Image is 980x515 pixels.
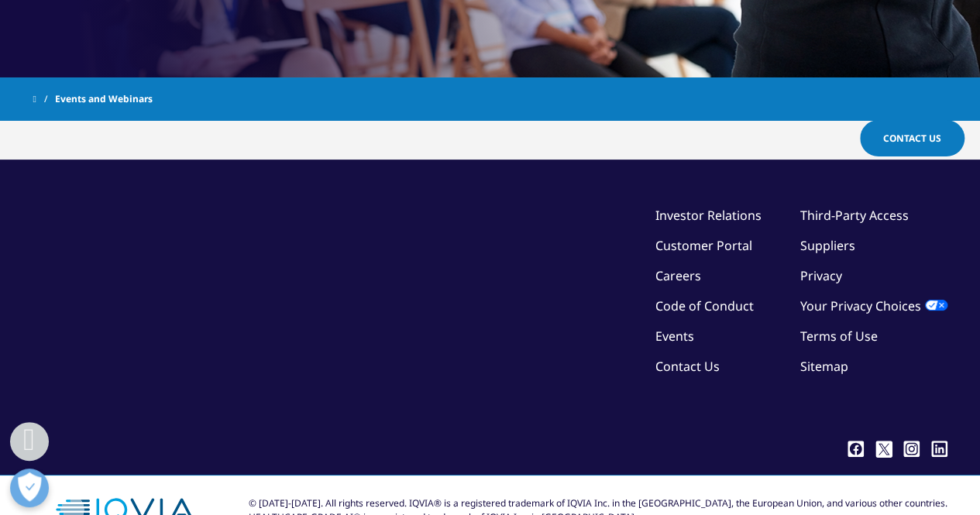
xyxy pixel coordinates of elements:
span: Contact Us [883,132,941,145]
a: Privacy [800,267,842,284]
a: Sitemap [800,358,848,375]
a: Terms of Use [800,328,878,345]
a: Your Privacy Choices [800,297,947,314]
a: Contact Us [860,120,965,156]
a: Third-Party Access [800,207,909,224]
a: Investor Relations [655,207,762,224]
button: Open Preferences [10,469,49,507]
span: Events and Webinars [55,85,153,113]
a: Code of Conduct [655,297,754,314]
a: Contact Us [655,358,720,375]
a: Careers [655,267,701,284]
a: Suppliers [800,237,855,254]
a: Events [655,328,694,345]
a: Customer Portal [655,237,752,254]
